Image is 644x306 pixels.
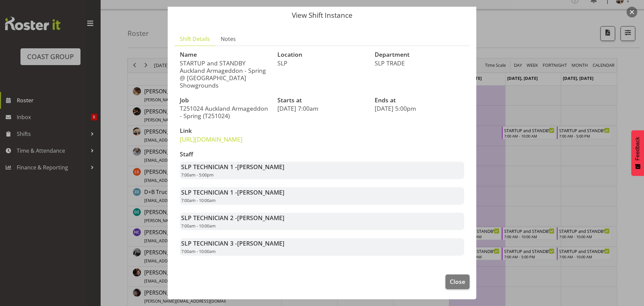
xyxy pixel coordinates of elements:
h3: Name [180,51,269,58]
span: [PERSON_NAME] [237,163,284,171]
h3: Job [180,97,269,104]
span: 7:00am - 10:00am [181,248,216,254]
span: [PERSON_NAME] [237,188,284,196]
strong: SLP TECHNICIAN 1 - [181,188,284,196]
p: View Shift Instance [174,12,470,19]
h3: Link [180,127,269,134]
h3: Starts at [277,97,367,104]
p: T251024 Auckland Armageddon - Spring (T251024) [180,105,269,119]
span: 7:00am - 10:00am [181,197,216,203]
h3: Staff [180,151,464,158]
span: 7:00am - 5:00pm [181,172,214,178]
button: Feedback - Show survey [631,130,644,176]
span: [PERSON_NAME] [237,214,284,222]
span: 7:00am - 10:00am [181,223,216,229]
strong: SLP TECHNICIAN 2 - [181,214,284,222]
p: SLP TRADE [375,59,464,67]
strong: SLP TECHNICIAN 3 - [181,239,284,247]
h3: Ends at [375,97,464,104]
span: [PERSON_NAME] [237,239,284,247]
a: [URL][DOMAIN_NAME] [180,135,243,143]
h3: Location [277,51,367,58]
span: Feedback [635,137,641,160]
h3: Department [375,51,464,58]
p: SLP [277,59,367,67]
span: Notes [221,35,236,43]
button: Close [445,274,470,289]
span: Shift Details [180,35,210,43]
strong: SLP TECHNICIAN 1 - [181,163,284,171]
span: Close [450,277,465,286]
p: [DATE] 7:00am [277,105,367,112]
p: [DATE] 5:00pm [375,105,464,112]
p: STARTUP and STANDBY Auckland Armageddon - Spring @ [GEOGRAPHIC_DATA] Showgrounds [180,59,269,89]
